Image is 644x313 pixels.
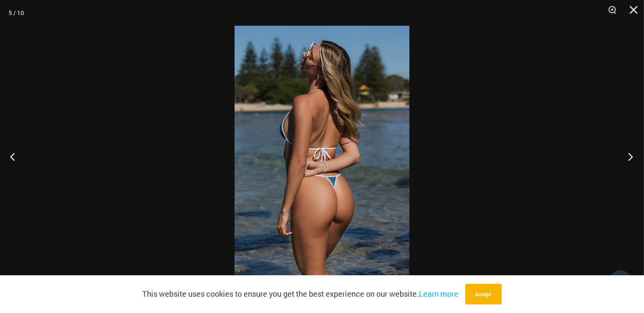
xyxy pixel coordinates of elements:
p: This website uses cookies to ensure you get the best experience on our website. [143,288,459,301]
div: 5 / 10 [9,6,24,19]
a: Learn more [419,289,459,299]
button: Next [612,135,644,178]
img: Waves Breaking Ocean 312 Top 456 Bottom 07 [235,26,409,287]
button: Accept [465,284,502,304]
